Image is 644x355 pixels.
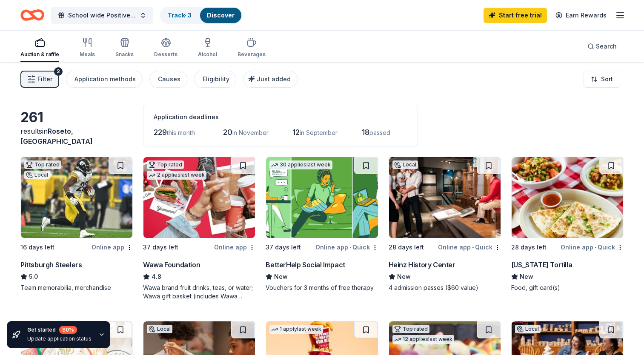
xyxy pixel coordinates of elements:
div: Auction & raffle [20,51,59,58]
a: Track· 3 [168,11,192,19]
div: Top rated [147,160,184,169]
div: Wawa brand fruit drinks, teas, or water; Wawa gift basket (includes Wawa products and coupons) [143,283,255,301]
img: Image for California Tortilla [512,157,623,238]
button: Meals [80,34,95,62]
div: Eligibility [203,74,229,84]
button: Alcohol [198,34,217,62]
button: Beverages [238,34,266,62]
span: this month [167,129,195,136]
span: New [274,272,288,282]
button: Snacks [115,34,134,62]
div: Vouchers for 3 months of free therapy [266,283,378,292]
a: Start free trial [484,8,547,23]
div: 2 applies last week [147,171,206,180]
div: 12 applies last week [392,335,454,344]
div: Local [24,171,50,179]
button: Desserts [154,34,177,62]
button: Auction & raffle [20,34,59,62]
span: New [397,272,411,282]
div: Top rated [392,325,429,333]
a: Earn Rewards [550,8,612,23]
div: Wawa Foundation [143,260,200,270]
button: Just added [243,71,298,88]
div: Team memorabilia, merchandise [20,283,133,292]
div: Desserts [154,51,177,58]
button: Track· 3Discover [160,7,242,24]
div: Application methods [74,74,136,84]
div: Online app [214,242,255,252]
div: Online app Quick [315,242,378,252]
span: 12 [292,128,300,137]
div: Online app [92,242,133,252]
div: 1 apply last week [269,325,323,334]
div: Local [515,325,541,333]
div: Causes [158,74,180,84]
img: Image for BetterHelp Social Impact [266,157,378,238]
span: Just added [257,75,291,83]
div: Food, gift card(s) [511,283,624,292]
span: passed [369,129,390,136]
span: 20 [223,128,232,137]
div: Local [147,325,172,333]
img: Image for Pittsburgh Steelers [21,157,132,238]
a: Image for Wawa FoundationTop rated2 applieslast week37 days leftOnline appWawa Foundation4.8Wawa ... [143,157,255,301]
a: Image for BetterHelp Social Impact30 applieslast week37 days leftOnline app•QuickBetterHelp Socia... [266,157,378,292]
div: Application deadlines [154,112,407,122]
button: Filter2 [20,71,59,88]
span: • [595,244,596,251]
div: 28 days left [389,242,424,252]
span: Sort [601,74,613,84]
div: Beverages [238,51,266,58]
button: Sort [584,71,620,88]
div: results [20,126,133,146]
button: Application methods [66,71,143,88]
span: Filter [37,74,52,84]
div: 2 [54,67,63,76]
div: Alcohol [198,51,217,58]
div: 80 % [59,326,77,334]
a: Image for Heinz History CenterLocal28 days leftOnline app•QuickHeinz History CenterNew4 admission... [389,157,501,292]
span: Roseto, [GEOGRAPHIC_DATA] [20,127,93,146]
span: • [349,244,351,251]
span: School wide Positive behavior raffle/bingo [68,10,136,20]
div: Get started [27,326,92,334]
span: in November [232,129,269,136]
a: Image for California Tortilla28 days leftOnline app•Quick[US_STATE] TortillaNewFood, gift card(s) [511,157,624,292]
span: • [472,244,474,251]
div: 28 days left [511,242,547,252]
span: in September [300,129,338,136]
div: 16 days left [20,242,54,252]
div: Update application status [27,335,92,342]
button: School wide Positive behavior raffle/bingo [51,7,153,24]
button: Search [581,38,624,55]
div: 37 days left [143,242,178,252]
div: Meals [80,51,95,58]
div: Pittsburgh Steelers [20,260,82,270]
div: Snacks [115,51,134,58]
div: 37 days left [266,242,301,252]
img: Image for Heinz History Center [389,157,501,238]
a: Image for Pittsburgh SteelersTop ratedLocal16 days leftOnline appPittsburgh Steelers5.0Team memor... [20,157,133,292]
div: BetterHelp Social Impact [266,260,345,270]
div: Heinz History Center [389,260,455,270]
button: Causes [149,71,187,88]
span: 18 [362,128,369,137]
a: Discover [207,11,235,19]
span: Search [596,41,617,52]
span: 229 [154,128,167,137]
div: Online app Quick [438,242,501,252]
div: Top rated [24,160,61,169]
a: Home [20,5,44,25]
div: [US_STATE] Tortilla [511,260,572,270]
div: 30 applies last week [269,160,332,169]
span: New [520,272,533,282]
button: Eligibility [194,71,236,88]
div: Local [392,160,418,169]
img: Image for Wawa Foundation [143,157,255,238]
div: Online app Quick [561,242,624,252]
span: 5.0 [29,272,38,282]
div: 261 [20,109,133,126]
span: 4.8 [152,272,161,282]
span: in [20,127,93,146]
div: 4 admission passes ($60 value) [389,283,501,292]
